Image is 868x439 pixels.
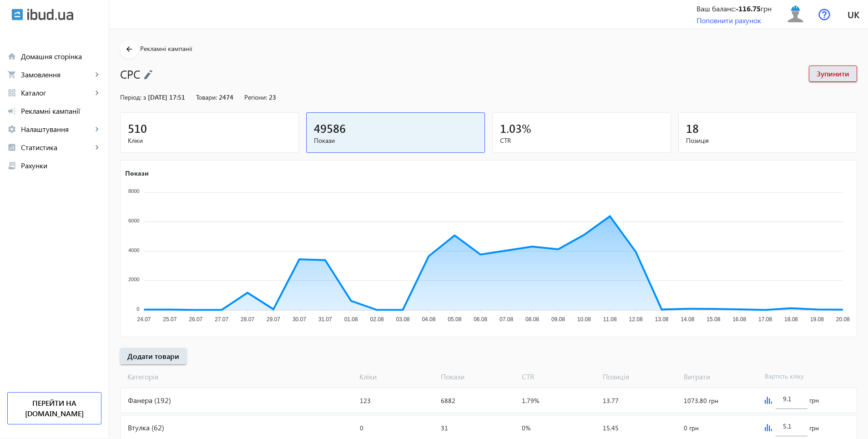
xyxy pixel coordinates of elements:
tspan: 13.08 [655,316,668,323]
tspan: 09.08 [551,316,565,323]
div: Ваш баланс: грн [696,4,772,14]
span: 49586 [314,121,346,136]
tspan: 24.07 [137,316,151,323]
tspan: 26.07 [189,316,202,323]
button: Додати товари [120,348,187,364]
tspan: 8000 [128,188,139,194]
span: Витрати [680,372,761,382]
mat-icon: home [7,52,16,61]
mat-icon: settings [7,125,16,134]
span: 6882 [441,396,455,405]
tspan: 25.07 [163,316,177,323]
tspan: 29.07 [267,316,280,323]
span: 0 [360,424,363,432]
tspan: 14.08 [681,316,694,323]
tspan: 30.07 [293,316,306,323]
span: Налаштування [21,125,92,134]
tspan: 6000 [128,218,139,223]
tspan: 27.07 [215,316,228,323]
span: Замовлення [21,70,92,79]
mat-icon: keyboard_arrow_right [92,125,101,134]
span: Позиція [686,136,849,145]
span: 23 [269,93,276,101]
span: Товари: [196,93,217,101]
img: ibud.svg [11,9,23,20]
mat-icon: keyboard_arrow_right [92,143,101,152]
span: Кліки [356,372,437,382]
tspan: 17.08 [758,316,772,323]
tspan: 28.07 [241,316,254,323]
span: Період: з [120,93,146,101]
tspan: 4000 [128,247,139,253]
span: [DATE] 17:51 [148,93,185,101]
tspan: 04.08 [422,316,435,323]
img: ibud_text.svg [27,9,73,20]
mat-icon: shopping_cart [7,70,16,79]
tspan: 2000 [128,277,139,282]
span: грн [809,396,819,405]
span: Вартість кліку [761,372,842,382]
span: Додати товари [127,351,179,361]
tspan: 01.08 [344,316,358,323]
tspan: 11.08 [603,316,617,323]
span: Каталог [21,88,92,97]
a: Перейти на [DOMAIN_NAME] [7,392,101,424]
span: Категорія [120,372,356,382]
mat-icon: arrow_back [124,44,135,55]
tspan: 08.08 [525,316,539,323]
tspan: 31.07 [318,316,332,323]
tspan: 06.08 [474,316,487,323]
mat-icon: keyboard_arrow_right [92,70,101,79]
img: graph.svg [765,424,772,431]
button: Зупинити [809,66,857,82]
span: Статистика [21,143,92,152]
mat-icon: campaign [7,106,16,116]
tspan: 19.08 [810,316,824,323]
mat-icon: grid_view [7,88,16,97]
span: 1.79% [522,396,539,405]
span: Рекламні кампанії [140,44,192,53]
span: 15.45 [603,424,619,432]
span: Рахунки [21,161,101,170]
tspan: 20.08 [836,316,850,323]
span: Покази [314,136,477,145]
tspan: 07.08 [500,316,513,323]
span: Кліки [128,136,291,145]
text: Покази [125,168,149,177]
span: uk [848,9,859,20]
span: Позиція [599,372,680,382]
tspan: 15.08 [707,316,720,323]
tspan: 05.08 [448,316,461,323]
span: 0% [522,424,530,432]
mat-icon: analytics [7,143,16,152]
span: грн [809,424,819,433]
span: 2474 [219,93,233,101]
tspan: 10.08 [577,316,591,323]
mat-icon: receipt_long [7,161,16,170]
tspan: 12.08 [629,316,643,323]
mat-icon: keyboard_arrow_right [92,88,101,97]
img: user.svg [785,4,806,25]
span: CTR [500,136,663,145]
span: Домашня сторінка [21,52,101,61]
tspan: 18.08 [784,316,798,323]
a: Поповнити рахунок [696,15,761,25]
span: 1.03 [500,121,522,136]
div: Фанера (192) [121,388,356,413]
b: -116.75 [736,4,761,13]
tspan: 02.08 [370,316,384,323]
tspan: 03.08 [396,316,409,323]
tspan: 16.08 [732,316,746,323]
span: CTR [518,372,599,382]
h1: СРС [120,66,800,82]
tspan: 0 [136,306,139,312]
span: 31 [441,424,448,432]
span: Рекламні кампанії [21,106,101,116]
span: 510 [128,121,147,136]
span: Зупинити [817,69,849,79]
span: 13.77 [603,396,619,405]
img: graph.svg [765,397,772,404]
span: % [522,121,531,136]
span: 123 [360,396,371,405]
span: Регіони: [244,93,267,101]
